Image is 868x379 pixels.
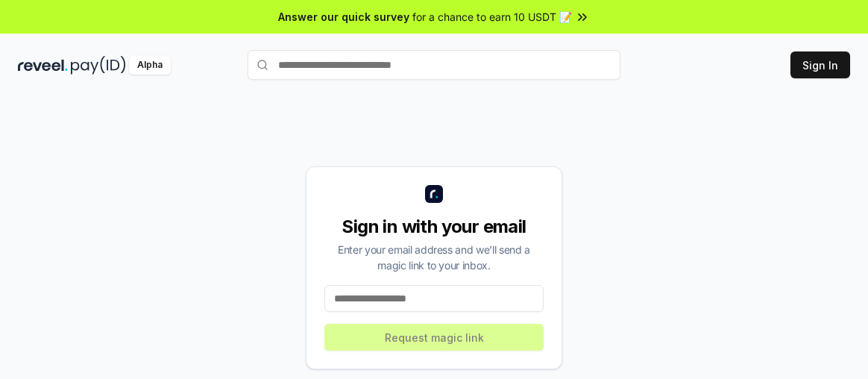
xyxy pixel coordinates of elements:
div: Alpha [129,56,171,75]
div: Sign in with your email [324,215,544,239]
img: pay_id [71,56,126,75]
img: reveel_dark [18,56,68,75]
button: Sign In [790,51,850,78]
span: for a chance to earn 10 USDT 📝 [412,9,572,25]
div: Enter your email address and we’ll send a magic link to your inbox. [324,242,544,273]
span: Answer our quick survey [278,9,409,25]
img: logo_small [425,185,443,203]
